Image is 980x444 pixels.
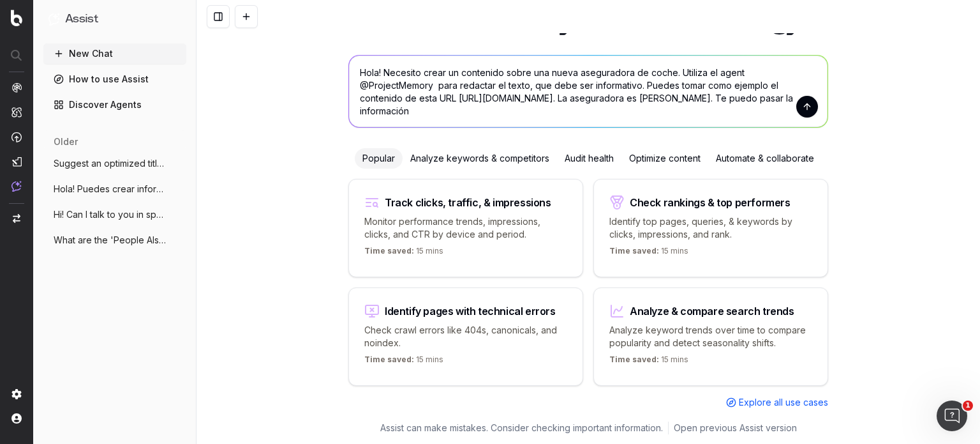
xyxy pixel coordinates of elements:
span: Time saved: [609,355,659,364]
span: What are the 'People Also Ask' questions [54,234,166,247]
button: Assist [48,10,181,28]
a: Explore all use cases [726,396,828,409]
span: Suggest an optimized title and descripti [54,157,166,170]
div: Audit health [557,148,621,169]
img: Studio [11,157,22,167]
div: Popular [355,148,403,169]
span: Hi! Can I talk to you in spanish? [54,208,166,221]
span: Hola! Puedes crear informes personalizad [54,183,166,195]
div: Analyze & compare search trends [630,306,794,316]
div: Analyze keywords & competitors [403,148,557,169]
button: Hi! Can I talk to you in spanish? [43,204,186,225]
p: Analyze keyword trends over time to compare popularity and detect seasonality shifts. [609,324,812,349]
img: Assist [11,181,22,192]
div: Track clicks, traffic, & impressions [385,197,551,208]
a: Discover Agents [43,95,186,115]
img: Activation [11,132,22,142]
a: How to use Assist [43,69,186,89]
p: 15 mins [609,355,688,370]
div: Check rankings & top performers [630,197,791,208]
img: Switch project [13,214,20,223]
button: Suggest an optimized title and descripti [43,153,186,174]
p: 15 mins [364,355,443,370]
img: Intelligence [11,107,22,118]
button: What are the 'People Also Ask' questions [43,230,186,250]
span: Time saved: [364,246,414,256]
span: older [54,135,78,148]
span: 1 [963,401,973,411]
p: Check crawl errors like 404s, canonicals, and noindex. [364,324,567,349]
a: Open previous Assist version [674,422,797,434]
span: Time saved: [364,355,414,364]
p: Identify top pages, queries, & keywords by clicks, impressions, and rank. [609,215,812,241]
div: Identify pages with technical errors [385,306,556,316]
img: Botify logo [11,10,22,26]
div: Automate & collaborate [708,148,822,169]
img: Assist [48,13,60,25]
button: Hola! Puedes crear informes personalizad [43,179,186,199]
img: Setting [11,389,22,399]
span: Explore all use cases [739,396,828,409]
span: Time saved: [609,246,659,256]
p: Monitor performance trends, impressions, clicks, and CTR by device and period. [364,215,567,241]
button: New Chat [43,43,186,64]
div: Optimize content [621,148,708,169]
iframe: Intercom live chat [937,401,967,431]
img: Analytics [11,82,22,93]
h1: Assist [65,10,98,28]
img: My account [11,413,22,424]
textarea: Hola! Necesito crear un contenido sobre una nueva aseguradora de coche. Utiliza el agent @Project... [349,56,828,127]
p: 15 mins [364,246,443,261]
p: 15 mins [609,246,688,261]
p: Assist can make mistakes. Consider checking important information. [380,422,663,434]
